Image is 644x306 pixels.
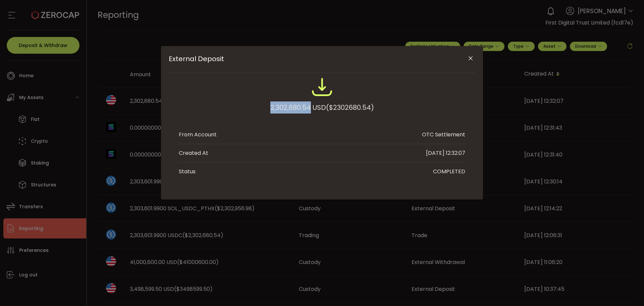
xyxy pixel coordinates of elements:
[270,101,374,114] div: 2,302,680.54 USD
[161,46,483,200] div: External Deposit
[326,101,374,114] span: ($2302680.54)
[610,274,644,306] iframe: Chat Widget
[179,131,217,139] div: From Account
[422,131,465,139] div: OTC Settlement
[179,168,196,176] div: Status
[169,55,445,63] span: External Deposit
[426,149,465,157] div: [DATE] 12:32:07
[433,168,465,176] div: COMPLETED
[179,149,208,157] div: Created At
[465,53,476,64] button: Close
